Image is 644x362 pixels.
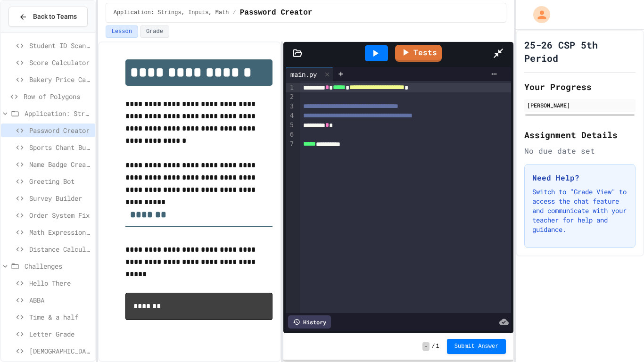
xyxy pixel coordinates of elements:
span: / [431,343,435,350]
span: Student ID Scanner [29,41,91,50]
span: Name Badge Creator [29,159,91,169]
span: / [233,9,236,16]
span: - [422,342,429,351]
span: Password Creator [240,7,313,18]
div: [PERSON_NAME] [527,101,633,109]
p: Switch to "Grade View" to access the chat feature and communicate with your teacher for help and ... [532,187,627,234]
span: Bakery Price Calculator [29,74,91,84]
div: My Account [523,4,553,25]
span: Time & a half [29,312,91,322]
h2: Assignment Details [524,128,636,141]
span: ABBA [29,295,91,305]
div: 4 [286,111,295,121]
span: Greeting Bot [29,176,91,186]
div: 7 [286,140,295,149]
h1: 25-26 CSP 5th Period [524,38,636,65]
span: 1 [436,343,439,350]
h2: Your Progress [524,80,636,93]
span: Submit Answer [454,343,499,350]
span: Application: Strings, Inputs, Math [25,108,91,118]
span: Order System Fix [29,210,91,220]
span: Score Calculator [29,58,91,67]
div: 5 [286,121,295,130]
span: Challenges [25,261,91,271]
a: Tests [395,45,442,62]
div: No due date set [524,145,636,156]
span: Back to Teams [33,12,77,22]
button: Lesson [106,25,138,38]
span: Survey Builder [29,193,91,203]
div: 2 [286,92,295,102]
span: [DEMOGRAPHIC_DATA] Senator Eligibility [29,346,91,356]
span: Distance Calculator [29,244,91,254]
div: main.py [286,67,333,81]
div: main.py [286,69,322,79]
button: Submit Answer [447,339,506,354]
span: Letter Grade [29,329,91,339]
div: 1 [286,83,295,92]
span: Hello There [29,278,91,288]
span: Sports Chant Builder [29,142,91,152]
span: Math Expression Debugger [29,227,91,237]
span: Row of Polygons [24,91,91,101]
div: 6 [286,130,295,140]
div: History [288,315,331,329]
div: 3 [286,102,295,111]
button: Back to Teams [8,7,88,27]
span: Application: Strings, Inputs, Math [114,9,229,16]
span: Password Creator [29,125,91,135]
h3: Need Help? [532,172,627,183]
button: Grade [140,25,169,38]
